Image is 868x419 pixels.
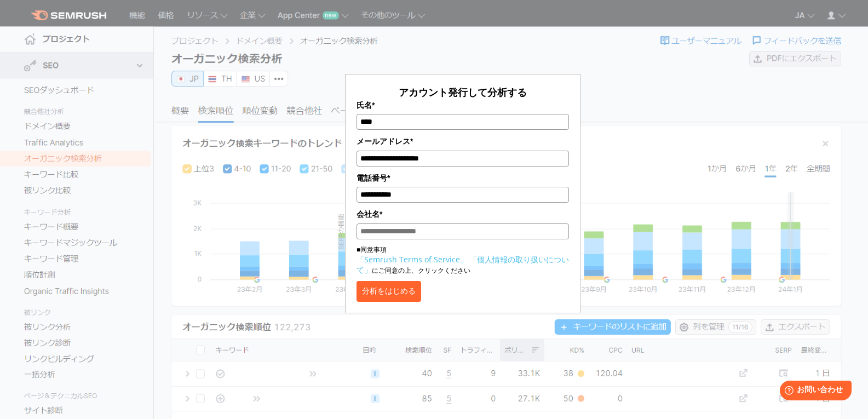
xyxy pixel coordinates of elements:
[357,254,468,265] a: 「Semrush Terms of Service」
[357,135,569,147] label: メールアドレス*
[357,245,569,275] p: ■同意事項 にご同意の上、クリックください
[357,281,421,302] button: 分析をはじめる
[771,376,856,407] iframe: Help widget launcher
[357,254,569,275] a: 「個人情報の取り扱いについて」
[399,85,527,99] span: アカウント発行して分析する
[357,172,569,184] label: 電話番号*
